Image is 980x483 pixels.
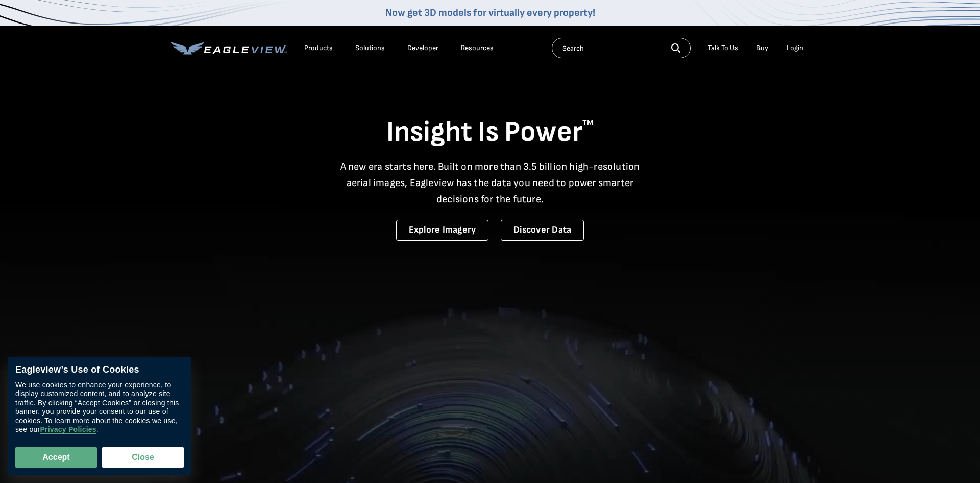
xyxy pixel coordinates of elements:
[396,220,489,241] a: Explore Imagery
[102,447,184,468] button: Close
[708,43,738,53] div: Talk To Us
[461,43,494,53] div: Resources
[582,118,594,128] sup: TM
[385,7,595,19] a: Now get 3D models for virtually every property!
[407,43,438,53] a: Developer
[15,447,97,468] button: Accept
[15,364,184,376] div: Eagleview’s Use of Cookies
[40,426,96,434] a: Privacy Policies
[15,381,184,434] div: We use cookies to enhance your experience, to display customized content, and to analyze site tra...
[355,43,385,53] div: Solutions
[501,220,584,241] a: Discover Data
[334,158,646,208] p: A new era starts here. Built on more than 3.5 billion high-resolution aerial images, Eagleview ha...
[552,38,691,58] input: Search
[304,43,333,53] div: Products
[787,43,803,53] div: Login
[756,43,768,53] a: Buy
[171,114,808,150] h1: Insight Is Power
